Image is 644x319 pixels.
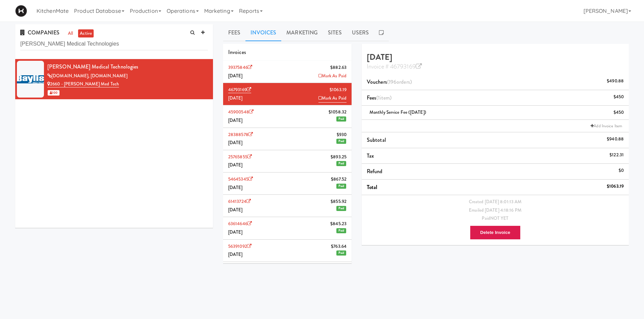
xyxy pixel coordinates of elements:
a: 61413724 [228,198,251,205]
div: $1063.19 [607,182,624,191]
span: $763.64 [331,242,347,251]
span: $855.92 [331,197,347,206]
span: Vouchers [367,78,412,86]
a: Invoice # 46793169 [367,62,422,71]
a: 28388578 [228,131,253,138]
span: $930 [337,131,347,139]
div: Created [DATE] 8:01:13 AM [367,198,624,206]
ng-pluralize: item [380,94,390,102]
a: Marketing [281,24,323,41]
li: 63614646$845.23[DATE]Paid [223,217,352,239]
span: $882.63 [330,63,347,72]
a: Add Invoice Item [589,123,624,129]
div: $450 [614,108,624,117]
span: Monthly Service Fee ([DATE]) [369,109,426,115]
span: Refund [367,167,383,175]
div: [PERSON_NAME] Medical Technologies [47,62,208,72]
span: Tax [367,152,374,160]
a: Mark As Paid [318,72,347,80]
span: Paid [336,206,346,211]
span: [DATE] [228,95,243,101]
h4: [DATE] [367,53,624,71]
a: Fees [223,24,245,41]
span: (196 ) [387,78,412,86]
span: [DATE] [228,139,243,146]
span: Paid [336,250,346,256]
span: $845.23 [330,220,347,228]
a: all [66,29,75,38]
li: 39375846$882.63[DATE]Mark As Paid [223,61,352,83]
a: 39375846 [228,64,252,71]
div: Paid [367,214,624,223]
input: Search company [20,38,208,50]
span: $893.25 [331,153,347,161]
span: Invoices [228,48,246,56]
a: 63614646 [228,220,252,227]
span: Paid [336,139,346,144]
div: Emailed [DATE] 4:18:16 PM [367,206,624,215]
a: 56391092 [228,243,252,249]
div: $122.31 [610,151,624,159]
button: Delete Invoice [470,225,521,240]
span: [DATE] [228,162,243,168]
span: NOT YET [490,215,509,221]
span: COMPANIES [20,29,59,36]
span: Subtotal [367,136,386,144]
span: Fees [367,94,391,102]
a: 54645345 [228,176,253,182]
div: $0 [619,166,624,175]
a: 46793169 [228,86,251,93]
a: 25765855 [228,154,252,160]
span: Total [367,183,378,191]
span: Paid [336,228,346,233]
span: (1 ) [376,94,391,102]
span: Paid [336,184,346,189]
span: $867.52 [331,175,347,184]
span: [DATE] [228,117,243,124]
div: $940.88 [607,135,624,143]
a: active [78,29,94,38]
span: [DATE] [228,184,243,191]
div: $490.88 [607,77,624,85]
li: 45900548$1058.32[DATE]Paid [223,105,352,128]
span: [DATE] [228,73,243,79]
ng-pluralize: orders [397,78,410,86]
li: 46793169$1063.19[DATE]Mark As Paid [223,83,352,105]
li: 61413724$855.92[DATE]Paid [223,195,352,217]
span: 100 [48,90,59,96]
a: Invoices [245,24,281,41]
span: $1063.19 [330,86,347,94]
div: $450 [614,93,624,101]
li: 25765855$893.25[DATE]Paid [223,150,352,172]
a: 2660 - [PERSON_NAME] Med Tech [47,81,119,87]
div: [DOMAIN_NAME], [DOMAIN_NAME] [47,72,208,80]
span: Paid [336,116,346,122]
li: 54645345$867.52[DATE]Paid [223,172,352,195]
li: 40177056$857.03[DATE]Paid [223,262,352,284]
li: 28388578$930[DATE]Paid [223,128,352,150]
a: Sites [323,24,347,41]
a: Mark As Paid [318,94,347,103]
li: [PERSON_NAME] Medical Technologies[DOMAIN_NAME], [DOMAIN_NAME]2660 - [PERSON_NAME] Med Tech 100 [15,59,213,99]
img: Micromart [15,5,27,17]
a: Users [347,24,374,41]
span: $1058.32 [329,108,347,116]
a: 45900548 [228,109,254,115]
span: Paid [336,161,346,166]
span: [DATE] [228,229,243,235]
li: Monthly Service Fee ([DATE])$450 [362,106,629,120]
span: [DATE] [228,207,243,213]
li: 56391092$763.64[DATE]Paid [223,240,352,262]
span: [DATE] [228,251,243,258]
